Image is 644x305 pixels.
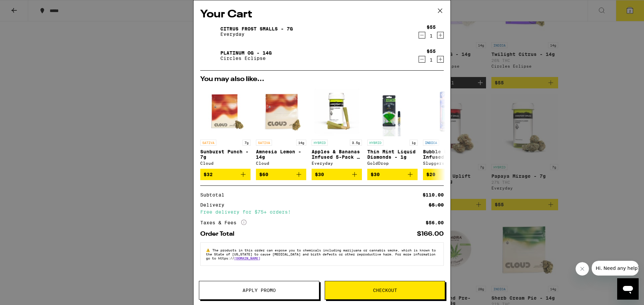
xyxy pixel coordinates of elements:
div: 1 [427,33,436,39]
button: Decrement [419,32,425,39]
img: Everyday - Apples & Bananas Infused 5-Pack - 3.5g [312,86,362,136]
div: $55 [427,49,436,54]
p: 1g [410,140,418,146]
span: $32 [204,172,213,177]
a: Citrus Frost Smalls - 7g [220,26,293,31]
p: Amnesia Lemon - 14g [256,149,306,160]
a: Open page for Apples & Bananas Infused 5-Pack - 3.5g from Everyday [312,86,362,169]
p: HYBRID [367,140,383,146]
a: [DOMAIN_NAME] [234,256,260,260]
p: 14g [296,140,306,146]
p: SATIVA [256,140,272,146]
span: $30 [371,172,380,177]
button: Add to bag [423,169,473,180]
div: $5.00 [429,203,444,207]
a: Open page for Thin Mint Liquid Diamonds - 1g from GoldDrop [367,86,418,169]
span: The products in this order can expose you to chemicals including marijuana or cannabis smoke, whi... [206,248,436,260]
div: $56.00 [426,220,444,225]
img: Cloud - Sunburst Punch - 7g [200,86,251,136]
p: Bubble Bath Infused - 1.5g [423,149,473,160]
img: Cloud - Amnesia Lemon - 14g [256,86,306,136]
button: Increment [437,56,444,63]
div: Cloud [256,161,306,165]
a: Open page for Amnesia Lemon - 14g from Cloud [256,86,306,169]
div: $166.00 [417,231,444,237]
span: Hi. Need any help? [4,5,48,10]
button: Increment [437,32,444,39]
button: Checkout [325,281,445,300]
iframe: Message from company [592,261,639,276]
span: $30 [315,172,324,177]
div: Delivery [200,203,229,207]
a: Open page for Sunburst Punch - 7g from Cloud [200,86,251,169]
div: GoldDrop [367,161,418,165]
p: Everyday [220,31,293,37]
p: Circles Eclipse [220,56,272,61]
span: Apply Promo [243,288,276,293]
span: $60 [259,172,268,177]
div: Sluggers [423,161,473,165]
button: Add to bag [200,169,251,180]
iframe: Button to launch messaging window [617,278,639,300]
p: HYBRID [312,140,328,146]
div: Cloud [200,161,251,165]
span: $20 [426,172,435,177]
img: Citrus Frost Smalls - 7g [200,22,219,41]
div: $110.00 [423,193,444,197]
p: 3.5g [350,140,362,146]
p: Sunburst Punch - 7g [200,149,251,160]
button: Add to bag [312,169,362,180]
img: GoldDrop - Thin Mint Liquid Diamonds - 1g [372,86,413,136]
span: Checkout [373,288,397,293]
h2: You may also like... [200,76,444,83]
div: Order Total [200,231,239,237]
button: Add to bag [256,169,306,180]
p: Thin Mint Liquid Diamonds - 1g [367,149,418,160]
a: Open page for Bubble Bath Infused - 1.5g from Sluggers [423,86,473,169]
button: Add to bag [367,169,418,180]
div: Everyday [312,161,362,165]
div: Free delivery for $75+ orders! [200,210,444,214]
p: INDICA [423,140,439,146]
img: Platinum OG - 14g [200,46,219,65]
span: ⚠️ [206,248,212,252]
p: SATIVA [200,140,216,146]
p: Apples & Bananas Infused 5-Pack - 3.5g [312,149,362,160]
div: $55 [427,24,436,30]
a: Platinum OG - 14g [220,50,272,56]
button: Decrement [419,56,425,63]
iframe: Close message [576,262,589,276]
button: Apply Promo [199,281,319,300]
div: Subtotal [200,193,229,197]
h2: Your Cart [200,7,444,22]
div: 1 [427,57,436,63]
img: Sluggers - Bubble Bath Infused - 1.5g [423,86,473,136]
p: 7g [243,140,251,146]
div: Taxes & Fees [200,220,247,226]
